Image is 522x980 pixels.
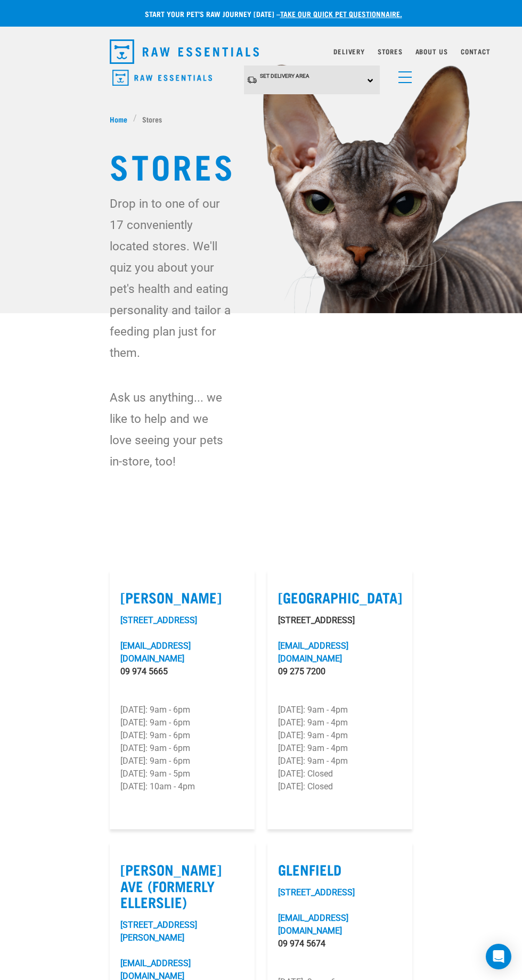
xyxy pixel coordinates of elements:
a: [EMAIL_ADDRESS][DOMAIN_NAME] [120,641,191,664]
nav: breadcrumbs [110,113,412,125]
p: [DATE]: Closed [278,780,402,793]
p: [DATE]: 9am - 4pm [278,704,402,716]
a: Contact [461,50,491,53]
a: menu [393,65,412,84]
a: [STREET_ADDRESS] [120,615,197,625]
p: [DATE]: 9am - 6pm [120,755,244,767]
a: Home [110,113,133,125]
p: [DATE]: 9am - 4pm [278,742,402,755]
label: [PERSON_NAME] Ave (Formerly Ellerslie) [120,861,244,910]
p: Drop in to one of our 17 conveniently located stores. We'll quiz you about your pet's health and ... [110,193,231,363]
p: [DATE]: 9am - 4pm [278,716,402,729]
p: [DATE]: 9am - 6pm [120,729,244,742]
p: [DATE]: 9am - 5pm [120,767,244,780]
a: [STREET_ADDRESS][PERSON_NAME] [120,920,197,943]
img: van-moving.png [247,76,257,84]
a: [STREET_ADDRESS] [278,887,355,897]
p: [DATE]: Closed [278,767,402,780]
p: [DATE]: 9am - 6pm [120,704,244,716]
a: About Us [415,50,448,53]
a: 09 974 5674 [278,938,325,949]
a: Stores [378,50,403,53]
p: Ask us anything... we like to help and we love seeing your pets in-store, too! [110,387,231,472]
span: Home [110,113,127,125]
p: [DATE]: 9am - 4pm [278,755,402,767]
p: [DATE]: 9am - 6pm [120,742,244,755]
p: [DATE]: 9am - 4pm [278,729,402,742]
a: Delivery [333,50,364,53]
label: Glenfield [278,861,402,878]
span: Set Delivery Area [260,73,309,79]
div: Open Intercom Messenger [486,944,511,969]
a: 09 974 5665 [120,666,168,676]
p: [DATE]: 10am - 4pm [120,780,244,793]
h1: Stores [110,146,412,184]
img: Raw Essentials Logo [110,39,259,64]
a: take our quick pet questionnaire. [280,12,402,15]
a: [EMAIL_ADDRESS][DOMAIN_NAME] [278,641,348,664]
img: Raw Essentials Logo [112,70,212,86]
p: [STREET_ADDRESS] [278,614,402,627]
a: [EMAIL_ADDRESS][DOMAIN_NAME] [278,913,348,936]
p: [DATE]: 9am - 6pm [120,716,244,729]
label: [GEOGRAPHIC_DATA] [278,589,402,606]
a: 09 275 7200 [278,666,325,676]
label: [PERSON_NAME] [120,589,244,606]
nav: dropdown navigation [101,35,421,68]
